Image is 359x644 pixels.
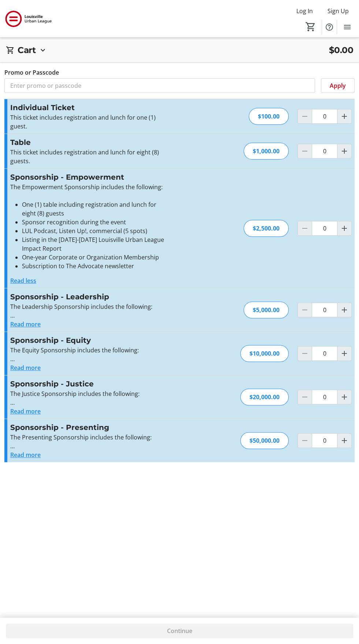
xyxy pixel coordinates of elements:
[10,137,170,148] h3: Table
[240,389,289,405] div: $20,000.00
[10,291,170,302] h3: Sponsorship - Leadership
[22,200,170,218] li: One (1) table including registration and lunch for eight (8) guests
[296,7,313,15] span: Log In
[312,303,337,317] input: Sponsorship - Leadership Quantity
[327,7,349,15] span: Sign Up
[244,302,289,318] div: $5,000.00
[22,235,170,253] li: Listing in the [DATE]-[DATE] Louisville Urban League Impact Report
[340,20,355,34] button: Menu
[304,20,317,33] button: Cart
[312,433,337,448] input: Sponsorship - Presenting Quantity
[290,5,319,17] button: Log In
[10,407,41,416] button: Read more
[10,346,170,355] p: The Equity Sponsorship includes the following:
[337,303,351,317] button: Increment by one
[240,432,289,449] div: $50,000.00
[10,389,170,398] p: The Justice Sponsorship includes the following:
[337,221,351,235] button: Increment by one
[22,226,170,235] li: LUL Podcast, Listen Up!, commercial (5 spots)
[322,5,355,17] button: Sign Up
[10,378,170,389] h3: Sponsorship - Justice
[10,302,170,311] p: The Leadership Sponsorship includes the following:
[10,172,170,183] h3: Sponsorship - Empowerment
[4,78,315,93] input: Enter promo or passcode
[10,276,36,285] button: Read less
[322,20,337,34] button: Help
[321,78,355,93] button: Apply
[337,390,351,404] button: Increment by one
[10,422,170,433] h3: Sponsorship - Presenting
[18,44,36,56] h2: Cart
[10,363,41,372] button: Read more
[312,390,337,404] input: Sponsorship - Justice Quantity
[10,102,170,113] h3: Individual Ticket
[330,81,346,90] span: Apply
[10,335,170,346] h3: Sponsorship - Equity
[249,108,289,125] div: $100.00
[312,346,337,361] input: Sponsorship - Equity Quantity
[312,221,337,236] input: Sponsorship - Empowerment Quantity
[10,148,170,165] p: This ticket includes registration and lunch for eight (8) guests.
[22,262,170,270] li: Subscription to The Advocate newsletter
[10,183,170,191] p: The Empowerment Sponsorship includes the following:
[312,109,337,124] input: Individual Ticket Quantity
[337,434,351,448] button: Increment by one
[312,144,337,158] input: Table Quantity
[22,253,170,262] li: One-year Corporate or Organization Membership
[240,345,289,362] div: $10,000.00
[10,113,170,131] p: This ticket includes registration and lunch for one (1) guest.
[10,320,41,329] button: Read more
[4,68,59,77] label: Promo or Passcode
[10,433,170,442] p: The Presenting Sponsorship includes the following:
[337,347,351,360] button: Increment by one
[22,218,170,226] li: Sponsor recognition during the event
[337,144,351,158] button: Increment by one
[337,109,351,123] button: Increment by one
[244,143,289,160] div: $1,000.00
[329,44,354,56] span: $0.00
[10,450,41,459] button: Read more
[244,220,289,237] div: $2,500.00
[4,5,53,33] img: Louisville Urban League's Logo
